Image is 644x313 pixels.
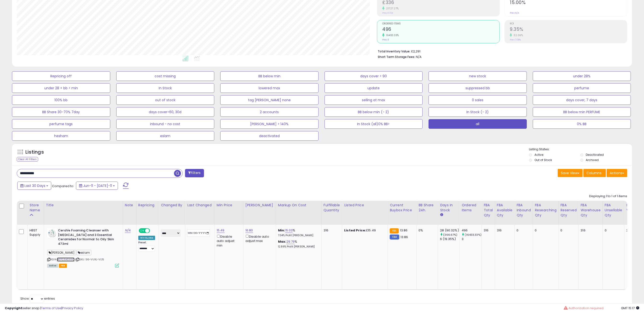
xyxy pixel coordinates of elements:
[390,228,399,234] small: FBA
[462,237,482,241] div: 3
[535,228,555,233] div: 0
[286,239,295,244] a: 29.79
[516,203,531,218] div: FBA inbound Qty
[378,49,410,53] b: Total Inventory Value:
[533,95,631,105] button: days cover, 7 days
[344,228,366,233] b: Listed Price:
[62,306,83,310] a: Privacy Policy
[440,203,458,213] div: Days In Stock
[382,27,499,33] h2: 496
[605,203,622,218] div: FBA Unsellable Qty
[535,203,557,218] div: FBA Researching Qty
[516,228,529,233] div: 0
[47,264,58,268] span: All listings currently available for purchase on Amazon
[418,203,436,213] div: BB Share 24h.
[533,71,631,81] button: under 28%
[429,83,527,93] button: suppressed bb
[325,95,423,105] button: selling at max
[626,228,638,233] div: 2291.00
[534,153,543,157] label: Active
[534,158,552,162] label: Out of Stock
[325,107,423,117] button: BB below min (- 2)
[12,131,110,141] button: hesham
[510,38,521,41] small: Prev: 7.08%
[12,107,110,117] button: BB Share 30-70% 7day
[47,250,76,255] span: [PERSON_NAME]
[325,71,423,81] button: days cover > 90
[278,240,318,248] div: %
[217,203,241,208] div: Min Price
[440,237,459,241] div: 6 (19.35%)
[245,228,253,233] a: 16.80
[561,228,575,233] div: 0
[605,228,621,233] div: 0
[384,7,399,10] small: 21727.27%
[462,228,482,233] div: 496
[278,203,319,208] div: Markup on Cost
[220,131,319,141] button: deactivated
[589,194,627,199] div: Displaying 1 to 1 of 1 items
[138,241,155,252] div: Preset:
[429,95,527,105] button: 0 sales
[510,11,519,14] small: Prev: N/A
[116,131,215,141] button: eslam
[52,184,74,188] span: Compared to:
[17,182,51,190] button: Last 30 Days
[138,203,157,208] div: Repricing
[429,71,527,81] button: new stock
[533,119,631,129] button: 0% BB
[12,71,110,81] button: Repricing off
[510,22,627,25] span: ROI
[138,236,155,240] div: Win BuyBox
[220,83,319,93] button: lowered max
[621,306,639,310] span: 2025-08-11 15:17 GMT
[529,147,632,152] p: Listing States:
[324,203,340,213] div: Fulfillable Quantity
[76,250,91,255] span: eslam
[116,71,215,81] button: cost missing
[533,83,631,93] button: perfume
[185,201,215,225] th: CSV column name: cust_attr_1_Last Changed
[626,203,639,213] div: Inv. value
[382,22,499,25] span: Ordered Items
[75,257,104,261] span: | SKU: 56-VUXL-VL15
[47,228,119,267] div: ASIN:
[462,203,480,213] div: Ordered Items
[20,296,55,301] span: Show: entries
[58,228,116,247] b: CeraVe Foaming Cleanser with [MEDICAL_DATA] and 3 Essential Ceramides for Normal to Oily Skin 473ml
[59,264,67,268] span: FBA
[325,83,423,93] button: update
[29,228,40,237] div: HBST Supply
[416,55,422,59] span: N/A
[12,95,110,105] button: 100% bb
[440,213,443,217] small: Days In Stock.
[5,306,22,310] strong: Copyright
[465,233,482,237] small: (16433.33%)
[583,169,606,177] button: Columns
[276,201,321,225] th: The percentage added to the cost of goods (COGS) that forms the calculator for Min & Max prices.
[484,203,493,218] div: FBA Total Qty
[378,48,624,54] li: £2,291
[159,201,185,225] th: CSV column name: cust_attr_2_Changed by
[125,203,134,208] div: Note
[512,34,523,37] small: 32.06%
[187,203,213,208] div: Last Changed
[390,235,399,240] small: FBM
[382,38,389,41] small: Prev: 3
[57,257,75,262] a: B07C5XD33D
[400,228,408,233] span: 13.86
[400,235,408,239] span: 13.86
[217,234,240,248] div: Disable auto adjust min
[429,119,527,129] button: all
[285,228,293,233] a: 15.03
[12,83,110,93] button: under 28 + bb > min
[278,239,286,244] b: Max:
[325,119,423,129] button: In Stock (all)0% BB>
[76,182,118,190] button: Jun-11 - [DATE]-11
[220,71,319,81] button: BB below min
[497,203,512,218] div: FBA Available Qty
[324,228,338,233] div: 316
[139,229,145,233] span: ON
[378,55,415,59] b: Short Term Storage Fees:
[418,228,434,233] div: 0%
